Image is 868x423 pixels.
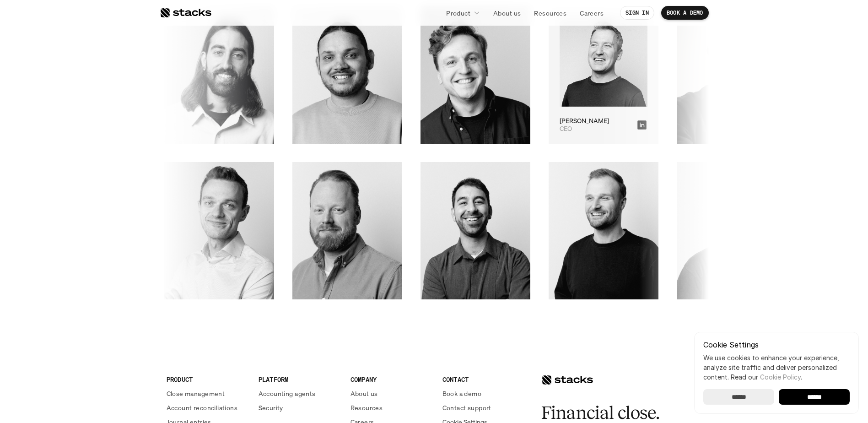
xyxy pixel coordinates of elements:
a: Resources [350,403,431,412]
a: Account reconciliations [167,403,248,412]
p: [PERSON_NAME] [560,117,609,125]
a: Careers [574,5,609,21]
p: CONTACT [442,374,523,384]
a: SIGN IN [620,6,654,20]
p: BOOK A DEMO [667,10,703,16]
a: Close management [167,389,248,398]
span: Read our . [731,373,802,381]
p: Security [259,403,283,412]
a: Cookie Policy [760,373,801,381]
a: Book a demo [442,389,523,398]
p: Book a demo [442,389,482,398]
p: About us [493,8,521,18]
p: We use cookies to enhance your experience, analyze site traffic and deliver personalized content. [703,353,850,382]
p: Accounting agents [259,389,316,398]
p: Product [446,8,470,18]
p: Resources [534,8,566,18]
p: Contact support [442,403,491,412]
p: About us [350,389,378,398]
p: SIGN IN [625,10,649,16]
a: Contact support [442,403,523,412]
p: CEO [560,125,572,133]
a: Resources [528,5,572,21]
p: COMPANY [350,374,431,384]
p: Account reconciliations [167,403,238,412]
a: Security [259,403,340,412]
p: Cookie Settings [703,341,850,348]
a: About us [488,5,526,21]
a: Accounting agents [259,389,340,398]
p: PRODUCT [167,374,248,384]
p: PLATFORM [259,374,340,384]
a: BOOK A DEMO [661,6,709,20]
a: About us [350,389,431,398]
p: Close management [167,389,225,398]
p: Careers [580,8,604,18]
p: Resources [350,403,383,412]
